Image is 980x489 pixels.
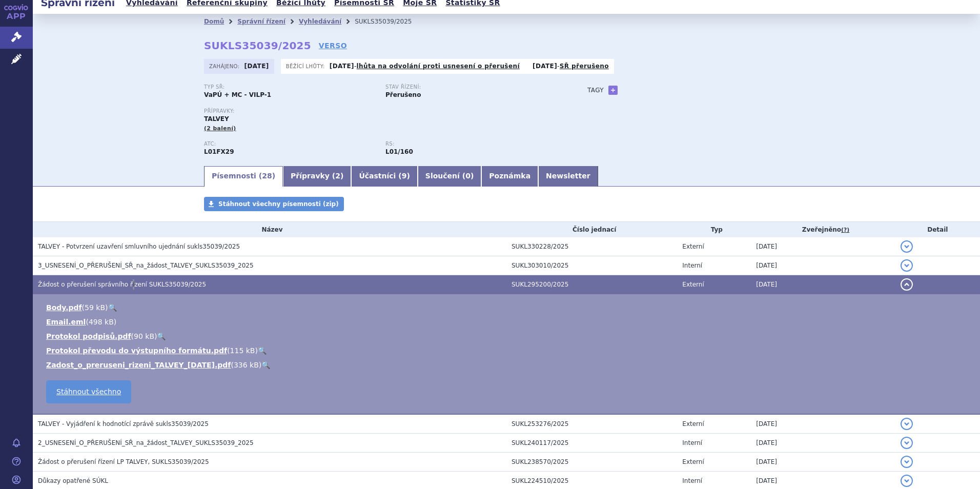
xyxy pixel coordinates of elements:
[682,420,704,427] span: Externí
[385,91,421,98] strong: Přerušeno
[204,84,375,90] p: Typ SŘ:
[901,240,913,253] button: detail
[351,166,417,187] a: Účastníci (9)
[38,439,254,446] span: 2_USNESENÍ_O_PŘERUŠENÍ_SŘ_na_žádost_TALVEY_SUKLS35039_2025
[560,63,609,70] a: SŘ přerušeno
[85,303,105,312] span: 59 kB
[204,141,375,147] p: ATC:
[134,332,154,340] span: 90 kB
[533,63,557,70] strong: [DATE]
[204,39,311,52] strong: SUKLS35039/2025
[218,200,339,208] span: Stáhnout všechny písemnosti (zip)
[751,434,895,453] td: [DATE]
[204,18,224,25] a: Domů
[533,62,609,70] p: -
[330,63,354,70] strong: [DATE]
[244,63,269,70] strong: [DATE]
[46,361,231,369] a: Zadost_o_preruseni_rizeni_TALVEY_[DATE].pdf
[38,243,240,250] span: TALVEY - Potvrzení uzavření smluvního ujednání sukls35039/2025
[751,237,895,256] td: [DATE]
[751,275,895,294] td: [DATE]
[357,63,520,70] a: lhůta na odvolání proti usnesení o přerušení
[901,418,913,430] button: detail
[204,91,271,98] strong: VaPÚ + MC - VILP-1
[901,475,913,487] button: detail
[46,332,131,340] a: Protokol podpisů.pdf
[402,172,407,180] span: 9
[299,18,341,25] a: Vyhledávání
[682,458,704,465] span: Externí
[258,347,267,355] a: 🔍
[901,437,913,449] button: detail
[319,40,347,51] a: VERSO
[901,456,913,468] button: detail
[751,222,895,237] th: Zveřejněno
[608,86,618,95] a: +
[751,414,895,434] td: [DATE]
[46,303,82,312] a: Body.pdf
[682,477,702,484] span: Interní
[46,318,86,326] a: Email.eml
[385,84,557,90] p: Stav řízení:
[204,125,236,132] span: (2 balení)
[38,458,209,465] span: Žádost o přerušení řízení LP TALVEY, SUKLS35039/2025
[38,281,206,288] span: Žádost o přerušení správního řízení SUKLS35039/2025
[46,380,131,403] a: Stáhnout všechno
[751,453,895,472] td: [DATE]
[751,256,895,275] td: [DATE]
[108,303,117,312] a: 🔍
[204,108,567,114] p: Přípravky:
[209,62,241,70] span: Zahájeno:
[46,347,227,355] a: Protokol převodu do výstupního formátu.pdf
[385,148,413,155] strong: monoklonální protilátky a konjugáty protilátka – léčivo
[262,172,272,180] span: 28
[230,347,255,355] span: 115 kB
[46,331,970,341] li: ( )
[283,166,351,187] a: Přípravky (2)
[677,222,751,237] th: Typ
[204,115,229,123] span: TALVEY
[204,197,344,211] a: Stáhnout všechny písemnosti (zip)
[46,302,970,313] li: ( )
[418,166,481,187] a: Sloučení (0)
[261,361,270,369] a: 🔍
[506,275,677,294] td: SUKL295200/2025
[506,237,677,256] td: SUKL330228/2025
[901,278,913,291] button: detail
[89,318,114,326] span: 498 kB
[506,256,677,275] td: SUKL303010/2025
[46,360,970,370] li: ( )
[385,141,557,147] p: RS:
[335,172,340,180] span: 2
[237,18,285,25] a: Správní řízení
[33,222,506,237] th: Název
[682,439,702,446] span: Interní
[355,14,425,29] li: SUKLS35039/2025
[38,420,209,427] span: TALVEY - Vyjádření k hodnotící zprávě sukls35039/2025
[538,166,598,187] a: Newsletter
[481,166,538,187] a: Poznámka
[286,62,327,70] span: Běžící lhůty:
[157,332,166,340] a: 🔍
[506,414,677,434] td: SUKL253276/2025
[204,166,283,187] a: Písemnosti (28)
[330,62,520,70] p: -
[38,477,108,484] span: Důkazy opatřené SÚKL
[46,345,970,356] li: ( )
[682,243,704,250] span: Externí
[234,361,259,369] span: 336 kB
[682,262,702,269] span: Interní
[204,148,234,155] strong: TALKVETAMAB
[506,434,677,453] td: SUKL240117/2025
[506,453,677,472] td: SUKL238570/2025
[895,222,980,237] th: Detail
[682,281,704,288] span: Externí
[46,317,970,327] li: ( )
[465,172,471,180] span: 0
[841,227,849,234] abbr: (?)
[38,262,254,269] span: 3_USNESENÍ_O_PŘERUŠENÍ_SŘ_na_žádost_TALVEY_SUKLS35039_2025
[587,84,604,96] h3: Tagy
[506,222,677,237] th: Číslo jednací
[901,259,913,272] button: detail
